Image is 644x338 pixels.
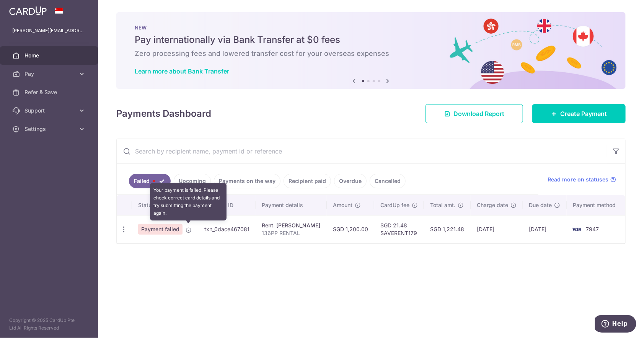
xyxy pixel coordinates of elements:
[150,183,227,220] div: Your payment is failed. Please check correct card details and try submitting the payment again.
[567,195,625,215] th: Payment method
[595,315,636,334] iframe: Opens a widget where you can find more information
[284,174,331,188] a: Recipient paid
[471,215,523,243] td: [DATE]
[548,176,616,183] a: Read more on statuses
[586,226,599,232] span: 7947
[24,107,75,114] span: Support
[138,201,155,209] span: Status
[138,224,183,235] span: Payment failed
[116,107,211,121] h4: Payments Dashboard
[548,176,608,183] span: Read more on statuses
[12,27,86,34] p: [PERSON_NAME][EMAIL_ADDRESS][PERSON_NAME][DOMAIN_NAME]
[334,174,367,188] a: Overdue
[380,201,409,209] span: CardUp fee
[24,125,75,133] span: Settings
[135,49,607,58] h6: Zero processing fees and lowered transfer cost for your overseas expenses
[129,174,171,188] a: Failed
[569,225,584,234] img: Bank Card
[117,139,607,163] input: Search by recipient name, payment id or reference
[560,109,607,118] span: Create Payment
[333,201,352,209] span: Amount
[256,195,327,215] th: Payment details
[262,229,321,237] p: 136PP RENTAL
[135,34,607,46] h5: Pay internationally via Bank Transfer at $0 fees
[174,174,211,188] a: Upcoming
[24,70,75,78] span: Pay
[198,195,256,215] th: Payment ID
[24,88,75,96] span: Refer & Save
[116,12,626,89] img: Bank transfer banner
[424,215,471,243] td: SGD 1,221.48
[135,24,607,31] p: NEW
[135,67,229,75] a: Learn more about Bank Transfer
[430,201,455,209] span: Total amt.
[374,215,424,243] td: SGD 21.48 SAVERENT179
[426,104,523,123] a: Download Report
[532,104,626,123] a: Create Payment
[198,215,256,243] td: txn_0dace467081
[327,215,374,243] td: SGD 1,200.00
[24,52,75,59] span: Home
[523,215,567,243] td: [DATE]
[529,201,552,209] span: Due date
[477,201,508,209] span: Charge date
[370,174,406,188] a: Cancelled
[262,222,321,229] div: Rent. [PERSON_NAME]
[453,109,504,118] span: Download Report
[9,6,47,15] img: CardUp
[214,174,280,188] a: Payments on the way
